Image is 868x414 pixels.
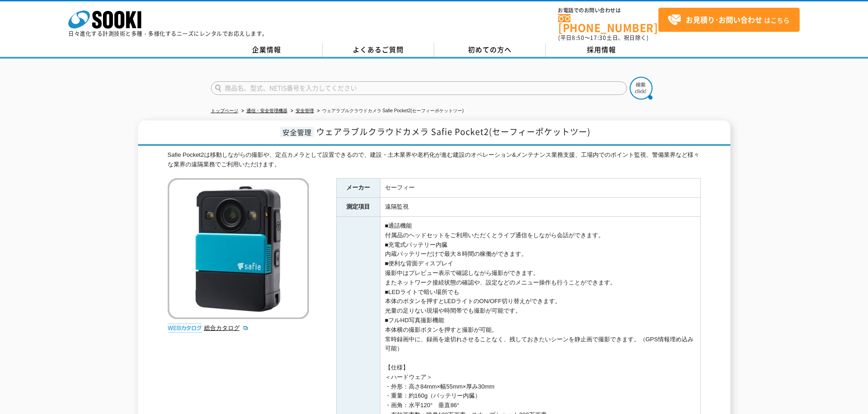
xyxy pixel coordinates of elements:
a: 初めての方へ [434,43,546,57]
a: お見積り･お問い合わせはこちら [658,8,800,32]
span: 初めての方へ [468,45,512,55]
span: 8:50 [572,34,585,42]
span: 17:30 [590,34,606,42]
a: よくあるご質問 [323,43,434,57]
th: メーカー [336,179,380,198]
a: 安全管理 [296,108,314,113]
th: 測定項目 [336,198,380,217]
span: はこちら [668,13,790,27]
td: セーフィー [380,179,700,198]
span: 安全管理 [280,127,314,137]
span: ウェアラブルクラウドカメラ Safie Pocket2(セーフィーポケットツー) [316,125,591,138]
img: btn_search.png [630,77,652,100]
a: 採用情報 [546,43,657,57]
a: 企業情報 [211,43,323,57]
span: (平日 ～ 土日、祝日除く) [558,34,648,42]
a: [PHONE_NUMBER] [558,14,658,33]
img: ウェアラブルクラウドカメラ Safie Pocket2(セーフィーポケットツー) [168,178,309,319]
div: Safie Pocket2は移動しながらの撮影や、定点カメラとして設置できるので、建設・土木業界や老朽化が進む建設のオペレーション&メンテナンス業務支援、工場内でのポイント監視、警備業界など様々... [168,150,701,170]
a: 総合カタログ [204,324,249,331]
li: ウェアラブルクラウドカメラ Safie Pocket2(セーフィーポケットツー) [315,106,464,116]
a: トップページ [211,108,238,113]
span: お電話でのお問い合わせは [558,8,658,13]
strong: お見積り･お問い合わせ [686,14,762,25]
input: 商品名、型式、NETIS番号を入力してください [211,81,627,95]
img: webカタログ [168,324,202,333]
p: 日々進化する計測技術と多種・多様化するニーズにレンタルでお応えします。 [68,31,268,36]
a: 通信・安全管理機器 [247,108,288,113]
td: 遠隔監視 [380,198,700,217]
